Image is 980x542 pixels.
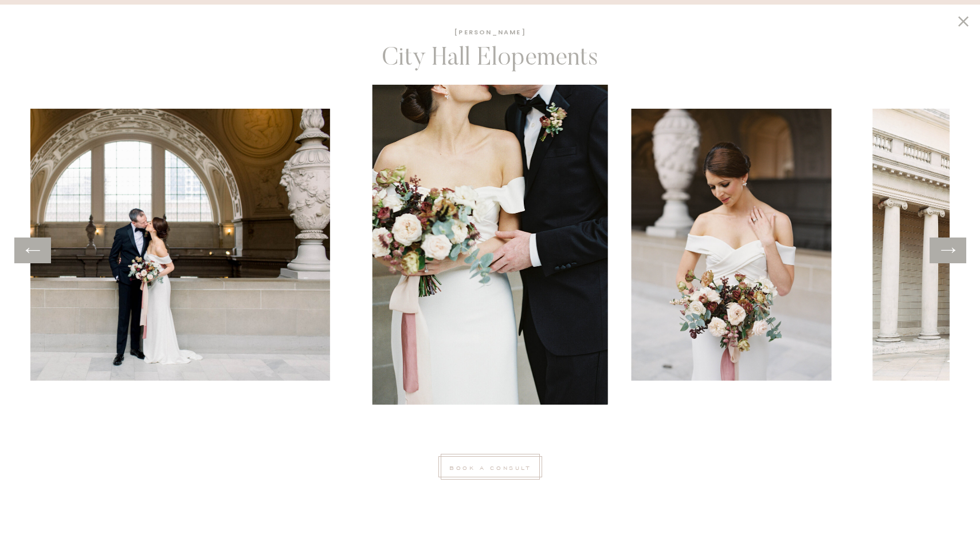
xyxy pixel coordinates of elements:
[502,449,728,514] h1: “The final photos capture the essence of the day and our love through her photography.”
[502,408,608,421] h2: Annett + Mark
[444,462,536,472] a: book a consult
[433,27,548,40] h1: [PERSON_NAME]
[371,44,609,81] h1: City Hall Elopements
